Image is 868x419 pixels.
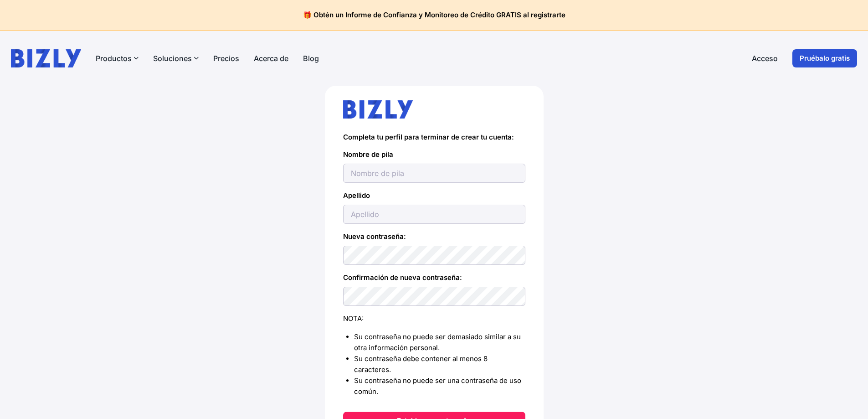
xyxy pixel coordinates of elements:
[343,100,413,119] img: bizly_logo.svg
[343,205,525,224] input: Apellido
[153,54,192,63] font: Soluciones
[303,54,319,63] font: Blog
[303,10,565,19] font: 🎁 Obtén un Informe de Confianza y Monitoreo de Crédito GRATIS al registrarte
[303,53,319,64] a: Blog
[96,53,139,64] button: Productos
[96,54,132,63] font: Productos
[343,150,393,159] font: Nombre de pila
[354,332,521,352] font: Su contraseña no puede ser demasiado similar a su otra información personal.
[213,54,239,63] font: Precios
[354,376,521,396] font: Su contraseña no puede ser una contraseña de uso común.
[343,133,514,141] font: Completa tu perfil para terminar de crear tu cuenta:
[792,49,857,67] a: Pruébalo gratis
[752,53,778,64] a: Acceso
[354,354,488,374] font: Su contraseña debe contener al menos 8 caracteres.
[343,232,406,241] font: Nueva contraseña:
[343,314,364,323] font: NOTA:
[343,273,462,282] font: Confirmación de nueva contraseña:
[752,54,778,63] font: Acceso
[254,53,288,64] a: Acerca de
[254,54,288,63] font: Acerca de
[213,53,239,64] a: Precios
[343,191,370,200] font: Apellido
[343,164,525,183] input: Nombre de pila
[800,54,850,62] font: Pruébalo gratis
[153,53,199,64] button: Soluciones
